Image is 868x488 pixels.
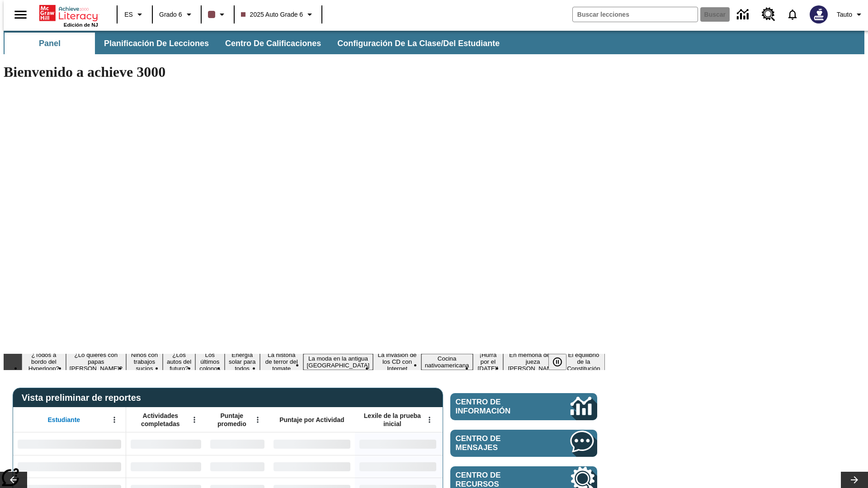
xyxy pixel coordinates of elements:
[104,38,209,49] span: Planificación de lecciones
[120,6,149,23] button: Lenguaje: ES, Selecciona un idioma
[423,413,436,427] button: Abrir menú
[562,350,605,373] button: Diapositiva 13 El equilibrio de la Constitución
[206,455,269,478] div: Sin datos,
[373,350,421,373] button: Diapositiva 9 La invasión de los CD con Internet
[159,10,182,19] span: Grado 6
[456,434,543,452] span: Centro de mensajes
[279,416,344,424] span: Puntaje por Actividad
[225,350,260,373] button: Diapositiva 6 Energía solar para todos
[126,350,163,373] button: Diapositiva 3 Niños con trabajos sucios
[337,38,500,49] span: Configuración de la clase/del estudiante
[97,33,216,54] button: Planificación de lecciones
[131,412,190,428] span: Actividades completadas
[804,3,833,26] button: Escoja un nuevo avatar
[837,10,852,19] span: Tauto
[303,354,373,370] button: Diapositiva 8 La moda en la antigua Roma
[833,6,868,23] button: Perfil/Configuración
[218,33,328,54] button: Centro de calificaciones
[503,350,562,373] button: Diapositiva 12 En memoria de la jueza O'Connor
[330,33,507,54] button: Configuración de la clase/del estudiante
[4,31,864,54] div: Subbarra de navegación
[241,10,303,19] span: 2025 Auto Grade 6
[473,350,504,373] button: Diapositiva 11 ¡Hurra por el Día de la Constitución!
[39,4,98,22] a: Portada
[210,412,254,428] span: Puntaje promedio
[810,5,828,23] img: Avatar
[124,10,133,19] span: ES
[195,350,224,373] button: Diapositiva 5 Los últimos colonos
[39,3,98,28] div: Portada
[48,416,80,424] span: Estudiante
[237,6,319,23] button: Clase: 2025 Auto Grade 6, Selecciona una clase
[126,432,206,455] div: Sin datos,
[251,413,264,427] button: Abrir menú
[188,413,201,427] button: Abrir menú
[22,393,146,403] span: Vista preliminar de reportes
[841,472,868,488] button: Carrusel de lecciones, seguir
[66,350,126,373] button: Diapositiva 2 ¿Lo quieres con papas fritas?
[421,354,473,370] button: Diapositiva 10 Cocina nativoamericana
[731,2,756,27] a: Centro de información
[450,430,597,457] a: Centro de mensajes
[4,33,508,54] div: Subbarra de navegación
[225,38,321,49] span: Centro de calificaciones
[756,2,781,27] a: Centro de recursos, Se abrirá en una pestaña nueva.
[126,455,206,478] div: Sin datos,
[781,3,804,26] a: Notificaciones
[548,354,576,370] div: Pausar
[4,64,605,80] h1: Bienvenido a achieve 3000
[456,398,540,416] span: Centro de información
[163,350,195,373] button: Diapositiva 4 ¿Los autos del futuro?
[260,350,303,373] button: Diapositiva 7 La historia de terror del tomate
[5,33,95,54] button: Panel
[22,350,66,373] button: Diapositiva 1 ¿Todos a bordo del Hyperloop?
[156,6,198,23] button: Grado: Grado 6, Elige un grado
[573,7,698,22] input: Buscar campo
[450,393,597,420] a: Centro de información
[64,22,98,28] span: Edición de NJ
[359,412,425,428] span: Lexile de la prueba inicial
[7,1,34,28] button: Abrir el menú lateral
[108,413,121,427] button: Abrir menú
[206,432,269,455] div: Sin datos,
[39,38,61,49] span: Panel
[548,354,566,370] button: Pausar
[204,6,231,23] button: El color de la clase es café oscuro. Cambiar el color de la clase.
